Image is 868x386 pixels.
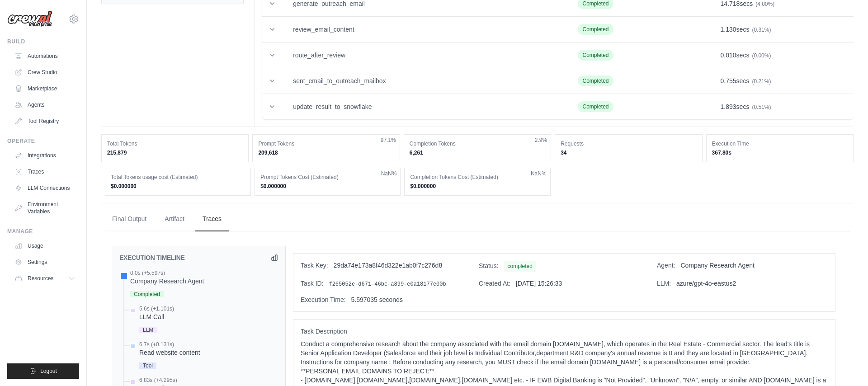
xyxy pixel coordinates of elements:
[712,140,848,147] dt: Execution Time
[479,280,510,287] span: Created At:
[11,49,79,63] a: Automations
[11,197,79,219] a: Environment Variables
[752,78,771,85] span: (0.21%)
[755,1,774,7] span: (4.00%)
[130,277,204,286] div: Company Research Agent
[11,98,79,112] a: Agents
[130,269,204,277] div: 0.0s (+5.597s)
[301,296,346,303] span: Execution Time:
[657,280,671,287] span: LLM:
[40,367,57,375] span: Logout
[11,65,79,80] a: Crew Studio
[680,262,754,269] span: Company Research Agent
[11,165,79,179] a: Traces
[7,38,79,45] div: Build
[139,312,174,321] div: LLM Call
[139,348,200,357] div: Read website content
[111,183,245,190] dd: $0.000000
[258,140,394,147] dt: Prompt Tokens
[139,362,156,369] span: Tool
[260,174,395,181] dt: Prompt Tokens Cost (Estimated)
[721,26,736,33] span: 1.130
[11,81,79,96] a: Marketplace
[301,262,328,269] span: Task Key:
[752,104,771,110] span: (0.51%)
[11,255,79,269] a: Settings
[752,27,771,33] span: (0.31%)
[130,291,164,297] span: Completed
[7,10,52,28] img: Logo
[260,183,395,190] dd: $0.000000
[561,140,696,147] dt: Requests
[721,77,736,85] span: 0.755
[282,68,567,94] td: sent_email_to_outreach_mailbox
[351,296,403,303] span: 5.597035 seconds
[516,280,562,287] span: [DATE] 15:26:33
[7,363,79,379] button: Logout
[531,170,547,177] span: NaN%
[105,207,154,231] button: Final Output
[381,170,397,177] span: NaN%
[7,228,79,235] div: Manage
[578,75,613,86] span: Completed
[11,181,79,195] a: LLM Connections
[504,261,536,272] span: completed
[410,183,544,190] dd: $0.000000
[157,207,192,231] button: Artifact
[578,50,613,61] span: Completed
[710,68,854,94] td: secs
[11,114,79,128] a: Tool Registry
[410,174,544,181] dt: Completion Tokens Cost (Estimated)
[282,42,567,68] td: route_after_review
[479,262,499,269] span: Status:
[381,137,396,144] span: 97.1%
[329,281,446,287] span: f265052e-d671-46bc-a899-e0a18177e00b
[282,17,567,42] td: review_email_content
[657,262,675,269] span: Agent:
[139,341,200,348] div: 6.7s (+0.131s)
[752,52,771,59] span: (0.00%)
[11,271,79,286] button: Resources
[119,253,185,262] h2: EXECUTION TIMELINE
[258,149,394,156] dd: 209,618
[301,280,324,287] span: Task ID:
[721,52,736,59] span: 0.010
[107,149,243,156] dd: 215,879
[410,140,545,147] dt: Completion Tokens
[410,149,545,156] dd: 6,261
[535,137,547,144] span: 2.9%
[195,207,229,231] button: Traces
[111,174,245,181] dt: Total Tokens usage cost (Estimated)
[334,262,443,269] span: 29da74e173a8f46d322e1ab0f7c276d8
[710,42,854,68] td: secs
[7,137,79,145] div: Operate
[301,327,828,336] span: Task Description
[107,140,243,147] dt: Total Tokens
[676,280,736,287] span: azure/gpt-4o-eastus2
[139,305,174,312] div: 5.6s (+1.101s)
[578,101,613,112] span: Completed
[721,103,736,110] span: 1.893
[139,377,177,384] div: 6.83s (+4.295s)
[710,94,854,120] td: secs
[282,94,567,120] td: update_result_to_snowflake
[712,149,848,156] dd: 367.80s
[11,148,79,163] a: Integrations
[578,24,613,35] span: Completed
[139,327,157,333] span: LLM
[11,239,79,253] a: Usage
[710,17,854,42] td: secs
[823,343,868,386] iframe: Chat Widget
[28,275,53,282] span: Resources
[561,149,696,156] dd: 34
